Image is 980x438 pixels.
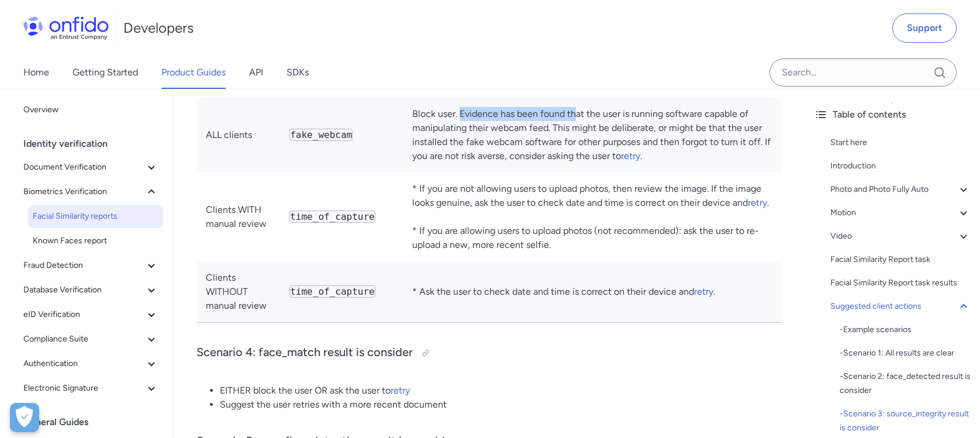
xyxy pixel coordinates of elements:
[621,150,640,161] a: retry
[19,327,163,351] button: Compliance Suite
[19,254,163,277] button: Fraud Detection
[23,103,158,117] span: Overview
[161,56,226,89] a: Product Guides
[840,370,971,398] a: -Scenario 2: face_detected result is consider
[814,108,971,122] div: Table of contents
[289,211,375,223] code: time_of_capture
[840,346,971,360] a: -Scenario 1: All results are clear
[23,56,49,89] a: Home
[19,98,163,122] a: Overview
[830,136,971,150] a: Start here
[23,132,168,156] div: Identity verification
[830,253,971,267] a: Facial Similarity Report task
[694,286,713,297] a: retry
[23,283,144,297] span: Database Verification
[403,98,781,173] td: Block user. Evidence has been found that the user is running software capable of manipulating the...
[403,173,781,261] td: * If you are not allowing users to upload photos, then review the image. If the image looks genui...
[830,299,971,313] a: Suggested client actions
[769,58,957,87] input: Onfido search input field
[892,13,957,43] a: Support
[830,229,971,243] a: Video
[33,234,158,248] span: Known Faces report
[196,173,280,261] td: Clients WITH manual review
[19,180,163,204] button: Biometrics Verification
[23,185,144,199] span: Biometrics Verification
[403,261,781,323] td: * Ask the user to check date and time is correct on their device and .
[840,370,971,398] div: - Scenario 2: face_detected result is consider
[830,206,971,220] a: Motion
[19,156,163,179] button: Document Verification
[23,160,144,174] span: Document Verification
[23,16,109,40] img: Onfido Logo
[840,323,971,337] div: - Example scenarios
[33,209,158,223] span: Facial Similarity reports
[123,19,194,37] h1: Developers
[830,159,971,173] a: Introduction
[23,411,168,434] div: General Guides
[23,308,144,322] span: eID Verification
[249,56,263,89] a: API
[748,197,767,208] a: retry
[23,357,144,371] span: Authentication
[196,98,280,173] td: ALL clients
[19,303,163,326] button: eID Verification
[840,407,971,435] a: -Scenario 3: source_integrity result is consider
[19,377,163,400] button: Electronic Signature
[220,398,781,412] li: Suggest the user retries with a more recent document
[830,276,971,290] a: Facial Similarity Report task results
[840,407,971,435] div: - Scenario 3: source_integrity result is consider
[196,344,781,363] h3: Scenario 4: face_match result is consider
[10,403,39,432] button: Open Preferences
[840,346,971,360] div: - Scenario 1: All results are clear
[19,352,163,375] button: Authentication
[10,403,39,432] div: Cookie Preferences
[28,229,163,253] a: Known Faces report
[19,278,163,302] button: Database Verification
[840,323,971,337] a: -Example scenarios
[391,385,410,396] a: retry
[73,56,138,89] a: Getting Started
[196,261,280,323] td: Clients WITHOUT manual review
[289,129,353,141] code: fake_webcam
[23,332,144,346] span: Compliance Suite
[287,56,309,89] a: SDKs
[23,381,144,395] span: Electronic Signature
[23,258,144,273] span: Fraud Detection
[220,384,781,398] li: EITHER block the user OR ask the user to
[830,182,971,196] a: Photo and Photo Fully Auto
[28,205,163,228] a: Facial Similarity reports
[289,285,375,298] code: time_of_capture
